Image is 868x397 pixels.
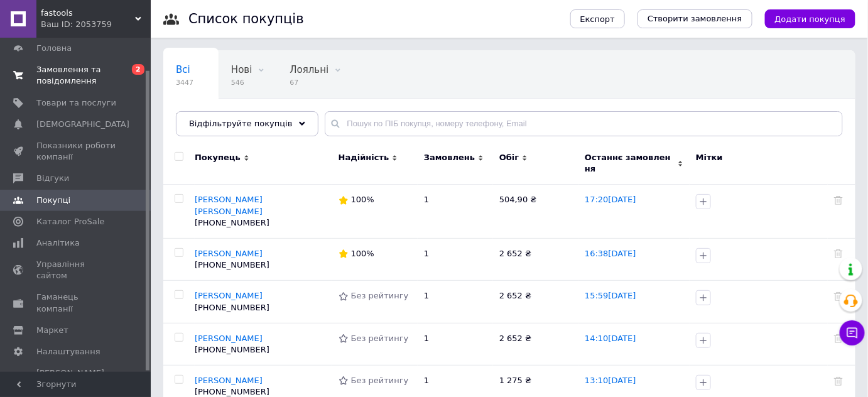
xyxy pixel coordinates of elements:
span: 3447 [176,78,193,87]
span: 1 [424,249,429,258]
span: 1 [424,195,429,204]
div: Видалити [834,290,843,302]
span: Аналітика [36,237,80,249]
span: Управління сайтом [36,259,116,281]
span: 100% [351,249,374,258]
span: Показники роботи компанії [36,140,116,163]
span: 67 [290,78,328,87]
span: Створити замовлення [648,13,742,24]
span: Відгуки [36,173,69,184]
span: Без рейтингу [351,334,409,343]
div: Видалити [834,248,843,259]
a: 13:10[DATE] [585,376,636,385]
span: Маркет [36,325,68,336]
span: Мітки [696,153,723,162]
span: Додати покупця [775,14,845,24]
button: Експорт [570,9,626,28]
span: 100% [351,195,374,204]
button: Додати покупця [765,9,855,28]
span: Покупці [36,195,70,206]
span: Без рейтингу [351,291,409,300]
span: Обіг [499,152,519,163]
div: Видалити [834,333,843,344]
span: Налаштування [36,346,100,357]
div: 2 652 ₴ [499,333,572,344]
a: 14:10[DATE] [585,334,636,343]
div: 2 652 ₴ [499,290,572,302]
span: [DEMOGRAPHIC_DATA] [36,119,129,130]
span: 2 [132,64,144,75]
span: Покупець [195,152,241,163]
input: Пошук по ПІБ покупця, номеру телефону, Email [325,111,843,136]
span: Гаманець компанії [36,291,116,314]
a: 15:59[DATE] [585,291,636,300]
div: Видалити [834,375,843,386]
a: 17:20[DATE] [585,195,636,204]
span: Нові [231,64,252,75]
span: Відфільтруйте покупців [189,119,293,128]
div: Ваш ID: 2053759 [41,19,151,30]
a: [PERSON_NAME] [195,249,263,258]
div: 1 275 ₴ [499,375,572,386]
a: [PERSON_NAME] [PERSON_NAME] [195,195,263,215]
a: 16:38[DATE] [585,249,636,258]
span: [PHONE_NUMBER] [195,387,269,396]
span: 1 [424,334,429,343]
span: Останнє замовлення [585,152,675,175]
button: Чат з покупцем [840,320,865,345]
span: fastools [41,8,135,19]
span: Неактивні [176,112,226,123]
span: [PHONE_NUMBER] [195,218,269,227]
span: 1 [424,376,429,385]
span: [PHONE_NUMBER] [195,260,269,269]
span: Замовлень [424,152,475,163]
span: Каталог ProSale [36,216,104,227]
h1: Список покупців [188,11,304,26]
span: Всі [176,64,190,75]
a: [PERSON_NAME] [195,334,263,343]
a: [PERSON_NAME] [195,291,263,300]
a: Створити замовлення [637,9,752,28]
div: 2 652 ₴ [499,248,572,259]
a: [PERSON_NAME] [195,376,263,385]
div: Видалити [834,194,843,205]
span: Товари та послуги [36,97,116,109]
span: [PHONE_NUMBER] [195,303,269,312]
div: 504,90 ₴ [499,194,572,205]
span: Лояльні [290,64,328,75]
span: Замовлення та повідомлення [36,64,116,87]
span: [PHONE_NUMBER] [195,345,269,354]
span: Експорт [580,14,616,24]
span: 546 [231,78,252,87]
span: Без рейтингу [351,376,409,385]
span: Надійність [339,152,389,163]
span: 1 [424,291,429,300]
span: Головна [36,43,72,54]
